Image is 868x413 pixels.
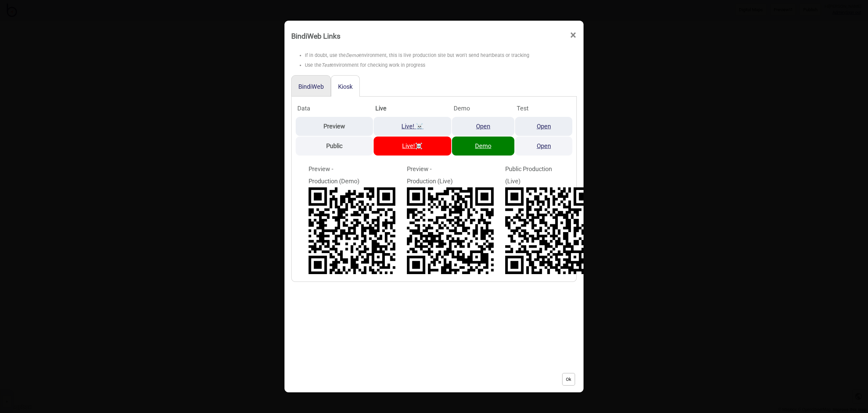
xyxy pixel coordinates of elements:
[309,163,363,278] div: Preview - Production (Demo)
[402,142,415,149] a: Live!
[401,123,423,130] a: Live! ☠️
[323,123,345,130] strong: Preview
[305,61,577,70] li: Use the environment for checking work in progress
[298,83,324,90] button: BindiWeb
[570,24,577,46] span: ×
[296,101,373,116] th: Data
[537,123,551,130] a: Open
[537,142,551,149] a: Open
[338,83,353,90] button: Kiosk
[476,123,490,130] a: Open
[407,163,461,278] div: Preview - Production (Live)
[321,62,331,68] i: Test
[374,137,451,156] td: ☠️
[305,51,577,61] li: If in doubt, use the environment, this is live production site but won't send heartbeats or tracking
[326,142,342,149] strong: Public
[475,142,491,149] a: Demo
[562,373,575,386] button: Ok
[346,53,359,58] i: Demo
[515,101,572,116] th: Test
[375,105,387,112] strong: Live
[452,101,515,116] th: Demo
[291,29,340,43] div: BindiWeb Links
[505,163,559,278] div: Public Production (Live)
